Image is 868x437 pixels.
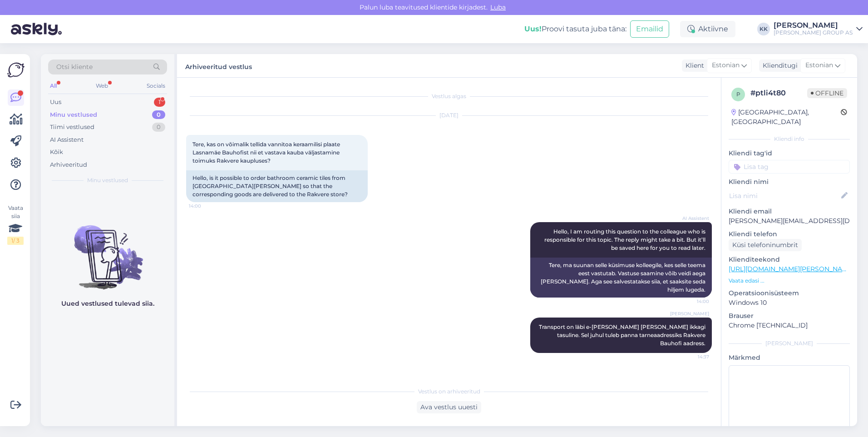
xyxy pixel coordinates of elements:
span: Offline [807,88,847,98]
p: Kliendi tag'id [729,149,850,158]
div: Tere, ma suunan selle küsimuse kolleegile, kes selle teema eest vastutab. Vastuse saamine võib ve... [530,258,712,298]
b: Uus! [524,25,542,33]
label: Arhiveeritud vestlus [185,60,252,72]
div: [PERSON_NAME] GROUP AS [774,29,853,36]
div: 0 [152,110,165,119]
p: Kliendi telefon [729,229,850,239]
div: Klienditugi [759,61,798,70]
span: Vestlus on arhiveeritud [418,387,480,396]
div: Kõik [50,148,63,157]
div: [PERSON_NAME] [729,339,850,348]
div: AI Assistent [50,135,84,144]
button: Emailid [630,20,669,38]
div: Web [94,80,110,92]
span: Tere, kas on võimalik tellida vannitoa keraamilisi plaate Lasnamäe Bauhofist nii et vastava kauba... [192,141,341,164]
span: Luba [488,3,508,11]
div: Klient [682,61,704,70]
input: Lisa nimi [729,191,839,201]
a: [URL][DOMAIN_NAME][PERSON_NAME] [729,265,854,273]
span: Estonian [712,60,740,70]
div: Vestlus algas [186,92,712,100]
div: Socials [145,80,167,92]
div: Arhiveeritud [50,160,87,169]
p: Klienditeekond [729,255,850,264]
span: Hello, I am routing this question to the colleague who is responsible for this topic. The reply m... [544,228,707,251]
span: 14:00 [675,298,709,305]
div: [PERSON_NAME] [774,22,853,29]
span: Minu vestlused [87,176,128,184]
div: 1 / 3 [7,237,24,245]
div: KK [757,23,770,35]
p: Operatsioonisüsteem [729,288,850,298]
div: Tiimi vestlused [50,123,94,132]
span: Transport on läbi e-[PERSON_NAME] [PERSON_NAME] ikkagi tasuline. Sel juhul tuleb panna tarneaadre... [539,323,707,347]
p: Uued vestlused tulevad siia. [61,299,154,308]
div: Aktiivne [680,21,735,37]
p: Märkmed [729,353,850,363]
p: [PERSON_NAME][EMAIL_ADDRESS][DOMAIN_NAME] [729,216,850,226]
div: Hello, is it possible to order bathroom ceramic tiles from [GEOGRAPHIC_DATA][PERSON_NAME] so that... [186,170,368,202]
span: Estonian [805,60,833,70]
div: # ptli4t80 [750,88,807,99]
p: Brauser [729,311,850,321]
div: 1 [154,98,165,107]
a: [PERSON_NAME][PERSON_NAME] GROUP AS [774,22,863,36]
span: p [736,91,740,98]
div: 0 [152,123,165,132]
div: Küsi telefoninumbrit [729,239,802,251]
span: 14:37 [675,353,709,360]
p: Chrome [TECHNICAL_ID] [729,321,850,330]
span: 14:00 [189,203,223,209]
span: [PERSON_NAME] [670,310,709,317]
div: Ava vestlus uuesti [417,401,481,413]
div: Proovi tasuta juba täna: [524,24,626,35]
p: Kliendi email [729,207,850,216]
img: Askly Logo [7,61,25,79]
div: Uus [50,98,61,107]
span: Otsi kliente [56,62,93,72]
p: Windows 10 [729,298,850,308]
div: Kliendi info [729,135,850,143]
div: [DATE] [186,111,712,119]
div: All [48,80,59,92]
div: Vaata siia [7,204,24,245]
span: AI Assistent [675,215,709,222]
div: Minu vestlused [50,110,97,119]
img: No chats [41,209,174,291]
p: Vaata edasi ... [729,277,850,285]
p: Kliendi nimi [729,177,850,187]
input: Lisa tag [729,160,850,174]
div: [GEOGRAPHIC_DATA], [GEOGRAPHIC_DATA] [731,108,841,127]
